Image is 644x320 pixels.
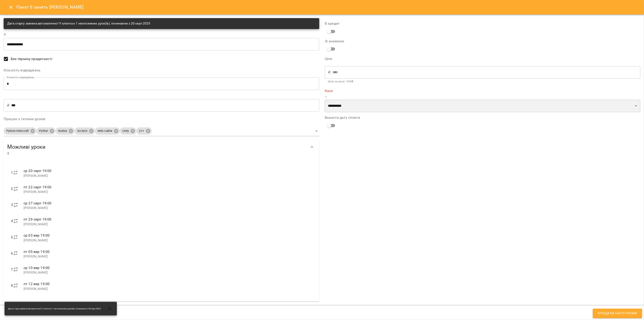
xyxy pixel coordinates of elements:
[4,117,319,121] label: Працює з типами уроків
[24,250,50,254] span: пт 05 вер 19:00
[11,267,13,272] label: 7
[11,186,13,192] label: 2
[4,68,319,72] label: Кількість відвідувань
[36,129,51,133] span: Python
[325,39,430,43] label: Зі знижкою
[24,206,312,210] p: [PERSON_NAME]
[5,2,16,13] button: Close
[24,190,312,194] p: [PERSON_NAME]
[24,282,50,286] span: пт 12 вер 19:00
[95,129,115,133] span: Web-сайти
[325,22,640,25] label: В кредит
[136,127,151,135] div: C++
[24,201,51,205] span: ср 27 серп 19:00
[7,103,10,108] p: ₴
[7,19,150,28] div: Дата старту змінена автоматично! У клієнта є 1 несплачених урок(ів), починаючи з 20 серп 2025
[11,283,13,288] label: 8
[55,129,70,133] span: Roblox
[593,309,642,318] button: Продати наступний
[24,233,50,238] span: ср 03 вер 19:00
[325,116,640,119] label: Вказати дату сплати
[4,127,36,135] div: Python-minecraft
[24,169,51,173] span: ср 20 серп 19:00
[4,33,319,36] label: З
[24,266,50,270] span: ср 10 вер 19:00
[11,202,13,208] label: 3
[24,174,312,178] p: [PERSON_NAME]
[325,57,640,61] label: Ціна
[328,80,353,83] b: Ціна за урок : 350 ₴
[4,126,319,136] div: Python-minecraftPythonRobloxScratchWeb-сайтиUnityC++
[120,129,132,133] span: Unity
[36,127,55,135] div: Python
[328,70,331,75] p: ₴
[24,238,312,243] p: [PERSON_NAME]
[74,127,95,135] div: Scratch
[11,170,13,175] label: 1
[55,127,74,135] div: Roblox
[24,222,312,227] p: [PERSON_NAME]
[7,143,307,150] span: Можливі уроки
[11,218,13,224] label: 4
[24,254,312,259] p: [PERSON_NAME]
[11,251,13,256] label: 6
[24,185,51,189] span: пт 22 серп 19:00
[95,127,120,135] div: Web-сайти
[74,129,90,133] span: Scratch
[7,151,307,156] span: 8
[325,89,640,93] label: Каса
[24,270,312,275] p: [PERSON_NAME]
[16,4,84,11] h6: Пакет 8 занять [PERSON_NAME]
[4,129,31,133] span: Python-minecraft
[8,307,101,310] span: Дата старту змінена автоматично! У клієнта є 1 несплачених урок(ів), починаючи з 20 серп 2025
[11,235,13,240] label: 5
[307,142,317,153] button: Show more
[120,127,137,135] div: Unity
[598,310,637,316] span: Продати наступний
[24,217,51,221] span: пт 29 серп 19:00
[24,287,312,291] p: [PERSON_NAME]
[136,129,147,133] span: C++
[11,56,52,62] span: Без терміну придатності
